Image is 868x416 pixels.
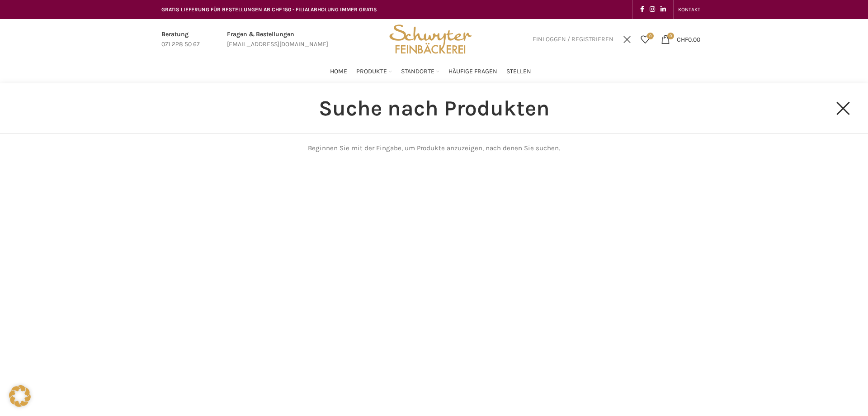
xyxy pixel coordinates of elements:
[656,30,705,48] a: 0 CHF0.00
[647,33,654,39] span: 0
[658,3,669,16] a: Linkedin social link
[227,29,328,50] a: Infobox link
[821,86,866,131] a: Close search form
[667,33,674,39] span: 0
[506,67,531,76] span: Stellen
[678,0,700,19] a: KONTAKT
[448,67,497,76] span: Häufige Fragen
[506,62,531,81] a: Stellen
[401,67,434,76] span: Standorte
[678,6,700,13] span: KONTAKT
[356,62,392,81] a: Produkte
[448,62,497,81] a: Häufige Fragen
[647,3,658,16] a: Instagram social link
[677,35,700,43] bdi: 0.00
[161,6,377,13] span: GRATIS LIEFERUNG FÜR BESTELLUNGEN AB CHF 150 - FILIALABHOLUNG IMMER GRATIS
[330,67,347,76] span: Home
[528,30,618,48] a: Einloggen / Registrieren
[677,35,688,43] span: CHF
[330,62,347,81] a: Home
[386,35,475,43] a: Site logo
[356,67,387,76] span: Produkte
[533,36,613,43] span: Einloggen / Registrieren
[636,30,654,48] a: 0
[386,19,475,60] img: Bäckerei Schwyter
[45,83,823,133] input: Suchen
[637,3,647,16] a: Facebook social link
[636,30,654,48] div: Meine Wunschliste
[618,30,636,48] a: Suchen
[401,62,439,81] a: Standorte
[157,62,705,81] div: Main navigation
[161,29,200,50] a: Infobox link
[674,0,705,19] div: Secondary navigation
